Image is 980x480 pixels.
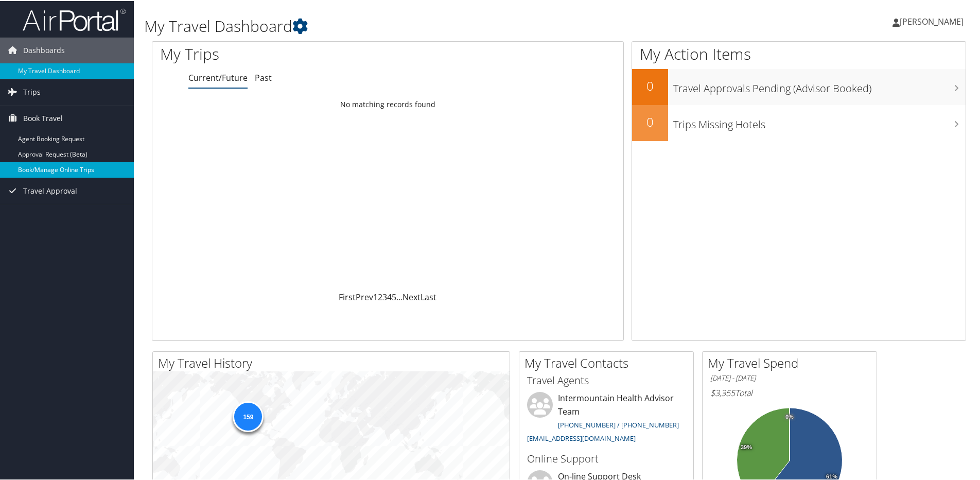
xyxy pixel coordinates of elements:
h2: 0 [632,76,668,94]
img: airportal-logo.png [23,7,126,31]
a: 3 [382,290,387,302]
td: No matching records found [152,94,623,113]
h6: Total [710,386,869,398]
a: 5 [392,290,396,302]
span: Book Travel [23,105,63,130]
h1: My Action Items [632,42,966,64]
h3: Online Support [527,451,686,465]
a: 2 [378,290,382,302]
a: 1 [373,290,378,302]
a: 0Trips Missing Hotels [632,104,966,140]
h6: [DATE] - [DATE] [710,372,869,382]
a: Prev [356,290,373,302]
tspan: 61% [826,473,837,479]
a: Next [402,290,421,302]
a: Current/Future [188,71,248,82]
a: 0Travel Approvals Pending (Advisor Booked) [632,68,966,104]
a: 4 [387,290,392,302]
span: … [396,290,402,302]
span: Trips [23,78,41,104]
h2: My Travel Contacts [524,353,693,371]
li: Intermountain Health Advisor Team [522,391,691,446]
h2: My Travel History [158,353,510,371]
h3: Trips Missing Hotels [673,111,966,131]
h3: Travel Agents [527,372,686,387]
a: Last [421,290,436,302]
div: 159 [233,400,264,431]
h2: My Travel Spend [708,353,877,371]
a: Past [255,71,272,82]
span: Travel Approval [23,177,77,203]
a: First [339,290,356,302]
tspan: 39% [741,443,752,450]
h1: My Trips [160,42,419,64]
tspan: 0% [785,413,794,419]
span: [PERSON_NAME] [900,15,964,26]
span: $3,355 [710,386,735,398]
span: Dashboards [23,37,65,62]
a: [EMAIL_ADDRESS][DOMAIN_NAME] [527,433,636,442]
h2: 0 [632,112,668,130]
a: [PHONE_NUMBER] / [PHONE_NUMBER] [558,419,679,428]
a: [PERSON_NAME] [892,5,974,36]
h3: Travel Approvals Pending (Advisor Booked) [673,75,966,95]
h1: My Travel Dashboard [144,14,697,36]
